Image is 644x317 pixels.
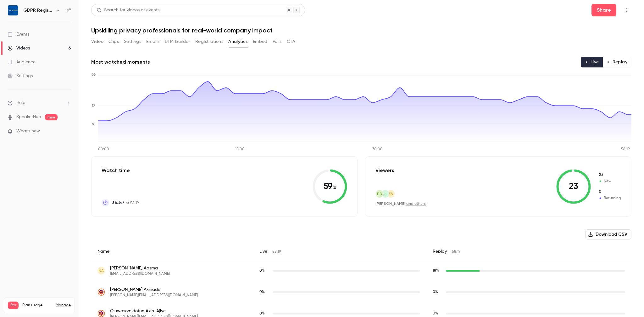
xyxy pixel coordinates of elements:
[235,147,245,151] tspan: 15:00
[23,7,53,14] h6: GDPR Register
[92,104,95,108] tspan: 12
[16,114,41,120] a: SpeakerHub
[253,37,268,47] button: Embed
[287,37,295,47] button: CTA
[603,57,631,67] button: Replay
[45,114,58,120] span: new
[16,128,40,135] span: What's new
[598,189,621,195] span: Returning
[273,37,282,47] button: Polls
[433,290,438,294] span: 0 %
[91,260,631,282] div: normanaasma232@gmail.com
[8,31,29,37] div: Events
[102,167,139,174] p: Watch time
[108,37,119,47] button: Clips
[92,122,94,126] tspan: 6
[8,5,18,15] img: GDPR Register
[91,281,631,303] div: r.akinade@boffbrokers.com
[56,303,71,308] a: Manage
[8,45,30,51] div: Videos
[433,268,443,274] span: Replay watch time
[195,37,223,47] button: Registrations
[259,269,265,273] span: 0 %
[99,268,104,274] span: NA
[598,195,621,201] span: Returning
[259,312,265,315] span: 0 %
[259,268,269,274] span: Live watch time
[16,100,25,106] span: Help
[272,250,281,254] span: 58:19
[433,289,443,295] span: Replay watch time
[97,288,105,296] img: boffbrokers.com
[259,311,269,316] span: Live watch time
[259,290,265,294] span: 0 %
[598,178,621,184] span: New
[406,202,426,206] a: and others
[92,73,96,77] tspan: 22
[426,243,631,260] div: Replay
[91,37,103,47] button: Video
[375,201,405,206] span: [PERSON_NAME]
[591,4,616,16] button: Share
[110,293,198,298] span: [PERSON_NAME][EMAIL_ADDRESS][DOMAIN_NAME]
[112,199,125,206] span: 34:57
[375,167,394,174] p: Viewers
[97,7,159,14] div: Search for videos or events
[8,302,19,309] span: Pro
[110,271,170,276] span: [EMAIL_ADDRESS][DOMAIN_NAME]
[433,269,439,273] span: 18 %
[112,199,139,206] p: of 58:19
[146,37,159,47] button: Emails
[91,243,253,260] div: Name
[8,73,33,79] div: Settings
[585,229,631,239] button: Download CSV
[91,58,150,66] h2: Most watched moments
[165,37,190,47] button: UTM builder
[98,147,109,151] tspan: 00:00
[8,59,36,65] div: Audience
[124,37,141,47] button: Settings
[22,303,52,308] span: Plan usage
[621,147,630,151] tspan: 58:19
[598,172,621,178] span: New
[228,37,248,47] button: Analytics
[433,312,438,315] span: 0 %
[110,265,170,271] span: [PERSON_NAME] Aasma
[110,286,198,293] span: [PERSON_NAME] Akinade
[452,250,460,254] span: 58:19
[621,5,631,15] button: Top Bar Actions
[91,26,631,34] h1: Upskilling privacy professionals for real-world company impact
[253,243,426,260] div: Live
[372,147,383,151] tspan: 30:00
[8,100,71,106] li: help-dropdown-opener
[259,289,269,295] span: Live watch time
[110,308,198,314] span: Oluwasomidotun Akin-Ajiye
[581,57,603,67] button: Live
[389,191,393,197] span: EB
[377,191,382,197] span: pd
[383,191,387,197] span: JL
[433,311,443,316] span: Replay watch time
[375,201,426,206] div: ,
